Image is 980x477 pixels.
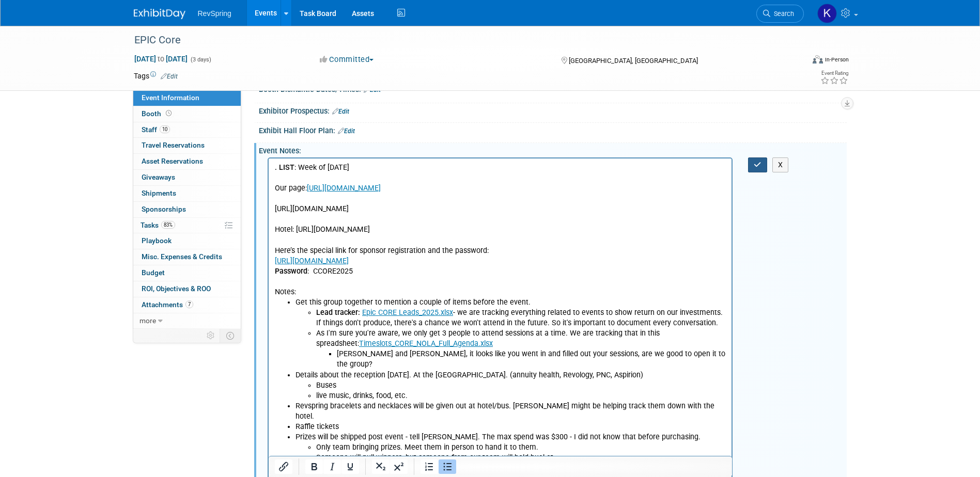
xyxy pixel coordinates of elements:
[90,181,224,189] a: Timeslots_CORE_NOLA_Full_Agenda.xlsx
[142,189,176,197] span: Shipments
[338,128,355,135] a: Edit
[133,281,241,297] a: ROI, Objectives & ROO
[38,25,112,34] a: [URL][DOMAIN_NAME]
[160,125,170,133] span: 10
[142,125,170,134] span: Staff
[139,316,156,325] span: more
[825,56,849,63] div: In-Person
[6,4,458,139] p: : Week of [DATE] Our page: [URL][DOMAIN_NAME] Hotel: [URL][DOMAIN_NAME] Here’s the special link f...
[259,143,847,156] div: Event Notes:
[133,186,241,201] a: Shipments
[316,54,378,65] button: Committed
[220,329,241,342] td: Toggle Event Tabs
[142,268,165,277] span: Budget
[48,170,458,211] li: As I'm sure you're aware, we only get 3 people to attend sessions at a time. We are tracking that...
[142,173,175,181] span: Giveaways
[134,54,188,63] span: [DATE] [DATE]
[133,297,241,313] a: Attachments7
[48,232,458,243] li: live music, drinks, food, etc.
[142,252,222,261] span: Misc. Expenses & Credits
[48,294,458,305] li: Someone will pull winners, but someone from our team will hold bucket
[275,459,292,474] button: Insert/edit link
[133,233,241,249] a: Playbook
[161,73,178,80] a: Edit
[164,109,174,117] span: Booth not reserved yet
[820,71,848,76] div: Event Rating
[142,93,199,102] span: Event Information
[817,4,837,23] img: Kelsey Culver
[142,141,205,149] span: Travel Reservations
[421,459,438,474] button: Numbered list
[133,249,241,265] a: Misc. Expenses & Credits
[48,149,458,170] li: - we are tracking everything related to events to show return on our investments. If things don't...
[133,313,241,329] a: more
[133,170,241,185] a: Giveaways
[569,57,698,65] span: [GEOGRAPHIC_DATA], [GEOGRAPHIC_DATA]
[27,243,458,263] li: Revspring bracelets and necklaces will be given out at hotel/bus. [PERSON_NAME] might be helping ...
[142,236,172,245] span: Playbook
[323,459,341,474] button: Italic
[27,325,458,336] li: [PERSON_NAME] to help with payment at the end of the night
[134,71,178,81] td: Tags
[161,221,175,229] span: 83%
[202,329,220,342] td: Personalize Event Tab Strip
[133,265,241,281] a: Budget
[259,123,847,136] div: Exhibit Hall Floor Plan:
[305,459,323,474] button: Bold
[48,150,91,158] b: Lead tracker:
[770,10,794,18] span: Search
[372,459,390,474] button: Subscript
[133,202,241,217] a: Sponsorships
[27,212,458,243] li: Details about the reception [DATE]. At the [GEOGRAPHIC_DATA]. (annuity health, Revology, PNC, Asp...
[156,55,166,63] span: to
[190,56,211,63] span: (3 days)
[131,31,788,50] div: EPIC Core
[813,55,823,63] img: Format-Inperson.png
[772,157,789,172] button: X
[141,221,175,229] span: Tasks
[142,109,174,118] span: Booth
[259,103,847,117] div: Exhibitor Prospectus:
[27,263,458,274] li: Raffle tickets
[341,459,359,474] button: Underline
[133,90,241,106] a: Event Information
[133,122,241,138] a: Staff10
[439,459,456,474] button: Bullet list
[133,106,241,122] a: Booth
[6,4,458,357] body: Rich Text Area. Press ALT-0 for help.
[142,300,193,309] span: Attachments
[133,138,241,153] a: Travel Reservations
[94,150,184,158] a: Epic CORE Leads_2025.xlsx
[142,205,186,213] span: Sponsorships
[6,108,39,117] b: Password
[133,154,241,169] a: Asset Reservations
[142,284,211,293] span: ROI, Objectives & ROO
[48,222,458,232] li: Buses
[142,157,203,165] span: Asset Reservations
[133,218,241,233] a: Tasks83%
[185,300,193,308] span: 7
[6,98,80,107] a: [URL][DOMAIN_NAME]
[48,284,458,294] li: Only team bringing prizes. Meet them in person to hand it to them.
[27,274,458,305] li: Prizes will be shipped post event - tell [PERSON_NAME]. The max spend was $300 - I did not know t...
[743,54,849,69] div: Event Format
[27,139,458,212] li: Get this group together to mention a couple of items before the event.
[68,190,458,211] li: [PERSON_NAME] and [PERSON_NAME], it looks like you went in and filled out your sessions, are we g...
[390,459,408,474] button: Superscript
[134,9,185,19] img: ExhibitDay
[756,5,804,23] a: Search
[332,108,349,115] a: Edit
[6,5,26,13] b: . LIST
[198,9,231,18] span: RevSpring
[27,305,458,325] li: Signature drink in [GEOGRAPHIC_DATA] (not at every bar) (• PURPLE RAIN (Purple) Tequila, Blackber...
